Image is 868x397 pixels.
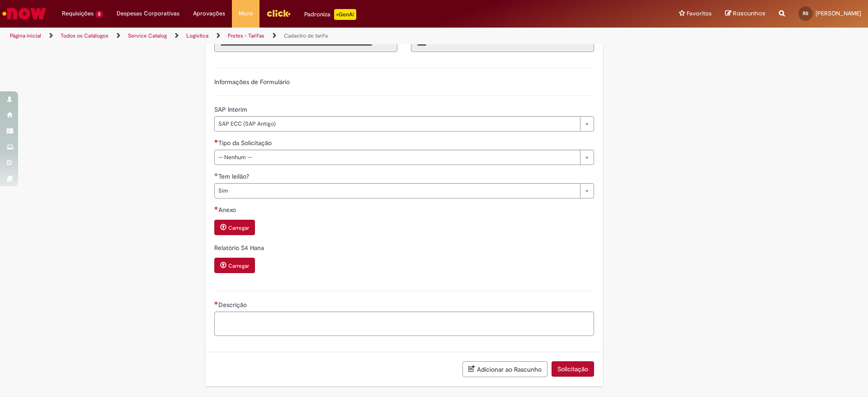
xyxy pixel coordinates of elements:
[218,206,238,214] span: Anexo
[411,37,594,52] input: Código da Unidade
[239,9,253,18] span: More
[816,9,861,17] span: [PERSON_NAME]
[214,244,266,252] span: Relatório S4 Hana
[218,117,576,131] span: SAP ECC (SAP Antigo)
[228,262,249,269] small: Carregar
[117,9,179,18] span: Despesas Corporativas
[687,9,712,18] span: Favoritos
[266,6,291,20] img: click_logo_yellow_360x200.png
[462,361,547,377] button: Adicionar ao Rascunho
[218,184,576,198] span: Sim
[61,32,108,39] a: Todos os Catálogos
[214,220,255,235] button: Carregar anexo de Anexo Required
[186,32,208,39] a: Logistica
[214,258,255,273] button: Carregar anexo de Relatório S4 Hana
[218,172,251,180] span: Tem leilão?
[284,32,328,39] a: Cadastro de tarifa
[214,206,218,210] span: Necessários
[214,301,218,305] span: Necessários
[733,9,765,18] span: Rascunhos
[218,150,576,165] span: -- Nenhum --
[214,105,249,113] span: SAP Interim
[334,9,356,20] p: +GenAi
[214,173,218,176] span: Obrigatório Preenchido
[1,5,47,23] img: ServiceNow
[214,139,218,143] span: Necessários
[552,361,594,377] button: Solicitação
[62,9,94,18] span: Requisições
[228,224,249,232] small: Carregar
[214,37,397,52] input: Título
[95,10,103,18] span: 2
[128,32,167,39] a: Service Catalog
[7,28,572,44] ul: Trilhas de página
[803,10,808,16] span: RS
[218,301,249,309] span: Descrição
[214,78,290,86] label: Informações de Formulário
[214,312,594,336] textarea: Descrição
[725,9,765,18] a: Rascunhos
[304,9,356,20] div: Padroniza
[10,32,41,39] a: Página inicial
[193,9,225,18] span: Aprovações
[218,139,274,147] span: Tipo da Solicitação
[228,32,264,39] a: Fretes - Tarifas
